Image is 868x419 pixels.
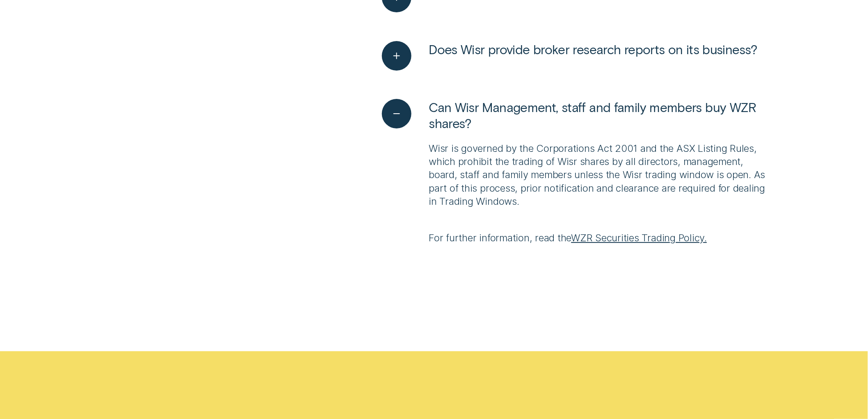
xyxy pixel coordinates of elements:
p: For further information, read the [429,218,770,245]
button: See more [382,41,758,71]
span: Does Wisr provide broker research reports on its business? [429,41,758,57]
button: See less [382,99,770,131]
a: WZR Securities Trading Policy. [571,232,707,244]
div: See less [382,142,770,245]
p: Wisr is governed by the Corporations Act 2001 and the ASX Listing Rules, which prohibit the tradi... [429,142,770,208]
span: Can Wisr Management, staff and family members buy WZR shares? [429,99,770,131]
